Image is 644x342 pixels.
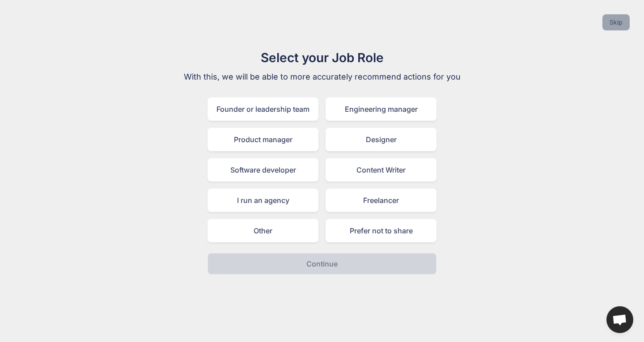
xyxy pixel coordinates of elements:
[602,14,630,30] button: Skip
[306,258,338,269] p: Continue
[326,128,436,151] div: Designer
[326,97,436,121] div: Engineering manager
[172,48,472,67] h1: Select your Job Role
[326,158,436,182] div: Content Writer
[172,71,472,83] p: With this, we will be able to more accurately recommend actions for you
[208,253,436,274] button: Continue
[208,219,318,242] div: Other
[208,128,318,151] div: Product manager
[606,306,633,333] div: Açık sohbet
[326,219,436,242] div: Prefer not to share
[208,97,318,121] div: Founder or leadership team
[326,189,436,212] div: Freelancer
[208,158,318,182] div: Software developer
[208,189,318,212] div: I run an agency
